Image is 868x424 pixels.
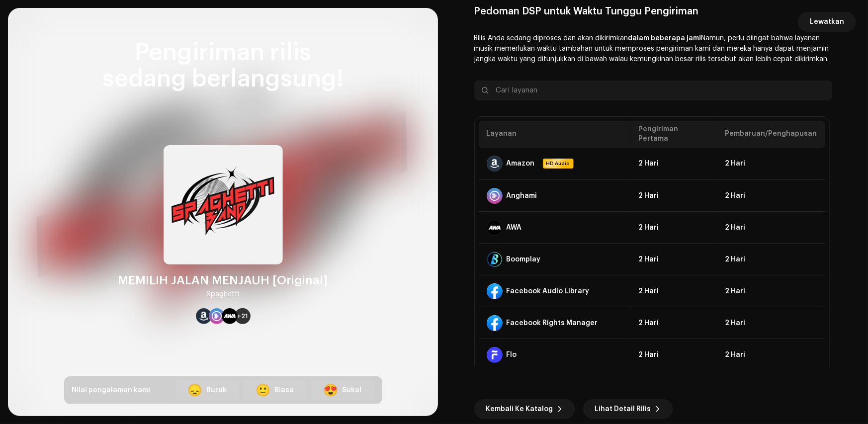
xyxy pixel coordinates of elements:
span: Lewatkan [810,12,844,32]
div: Pedoman DSP untuk Waktu Tunggu Pengiriman [474,5,832,17]
td: 2 Hari [717,339,825,371]
button: Kembali Ke Katalog [474,399,575,419]
p: Rilis Anda sedang diproses dan akan dikirimkan Namun, perlu diingat bahwa layanan musik memerluka... [474,33,832,65]
div: Pengiriman rilis sedang berlangsung! [64,40,382,92]
span: HD Audio [544,160,573,168]
div: MEMILIH JALAN MENJAUH [Original] [118,272,328,288]
td: 2 Hari [630,275,717,307]
td: 2 Hari [717,212,825,244]
div: AWA [507,224,522,232]
td: 2 Hari [717,244,825,275]
div: Anghami [507,192,537,200]
span: Kembali Ke Katalog [486,399,553,419]
div: 😍 [323,384,338,396]
td: 2 Hari [717,275,825,307]
div: Boomplay [507,255,541,263]
img: ac30fb0f-3f49-4a75-b8d5-f7970aa35451 [164,145,283,264]
td: 2 Hari [630,148,717,180]
div: Amazon [507,160,535,168]
td: 2 Hari [630,339,717,371]
td: 2 Hari [630,307,717,339]
td: 2 Hari [717,180,825,212]
td: 2 Hari [630,212,717,244]
input: Cari layanan [474,81,832,100]
div: Biasa [274,385,294,396]
div: Suka! [342,385,361,396]
td: 2 Hari [630,244,717,275]
div: 🙂 [256,384,270,396]
div: Facebook Audio Library [507,287,590,295]
button: Lewatkan [798,12,856,32]
span: Nilai pengalaman kami [72,387,151,394]
div: Buruk [206,385,227,396]
div: Facebook Rights Manager [507,319,598,327]
div: 😞 [187,384,202,396]
td: 2 Hari [717,148,825,180]
th: Layanan [479,121,631,148]
td: 2 Hari [630,180,717,212]
span: +21 [237,312,248,320]
th: Pembaruan/Penghapusan [717,121,825,148]
b: dalam beberapa jam! [628,35,701,42]
div: Flo [507,351,517,359]
td: 2 Hari [717,307,825,339]
span: Lihat Detail Rilis [595,399,651,419]
div: Spaghetti [207,288,240,300]
button: Lihat Detail Rilis [583,399,673,419]
th: Pengiriman Pertama [630,121,717,148]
